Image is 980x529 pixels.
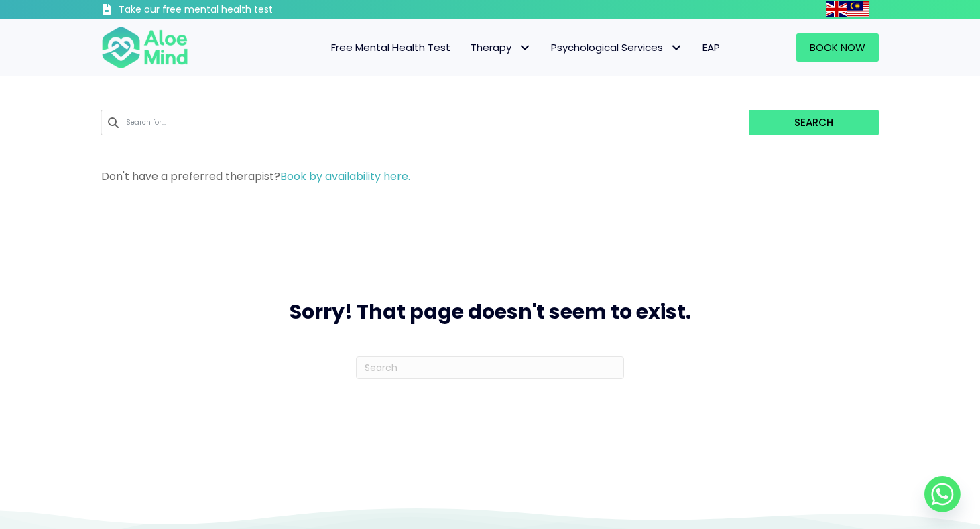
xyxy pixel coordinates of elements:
span: Psychological Services [551,40,682,54]
nav: Menu [206,33,730,62]
h3: Take our free mental health test [119,3,345,17]
h2: Sorry! That page doesn't seem to exist. [148,298,832,326]
a: Book Now [796,33,879,62]
a: Free Mental Health Test [321,33,461,62]
a: EAP [692,33,730,62]
span: EAP [702,40,720,54]
input: Search [356,356,624,379]
img: Aloe mind Logo [101,25,188,70]
span: Therapy [471,40,531,54]
span: Free Mental Health Test [331,40,450,54]
a: Whatsapp [924,476,961,512]
a: Psychological ServicesPsychological Services: submenu [541,33,692,62]
a: Book by availability here. [280,169,410,184]
a: Malay [847,1,869,17]
p: Don't have a preferred therapist? [101,169,879,184]
a: TherapyTherapy: submenu [461,33,541,62]
button: Search [749,110,879,135]
input: Search for... [101,110,749,135]
img: ms [847,1,869,17]
span: Therapy: submenu [515,38,534,58]
span: Psychological Services: submenu [666,38,686,58]
img: en [826,1,847,17]
span: Book Now [810,40,865,54]
a: English [826,1,847,17]
a: Take our free mental health test [101,3,345,19]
